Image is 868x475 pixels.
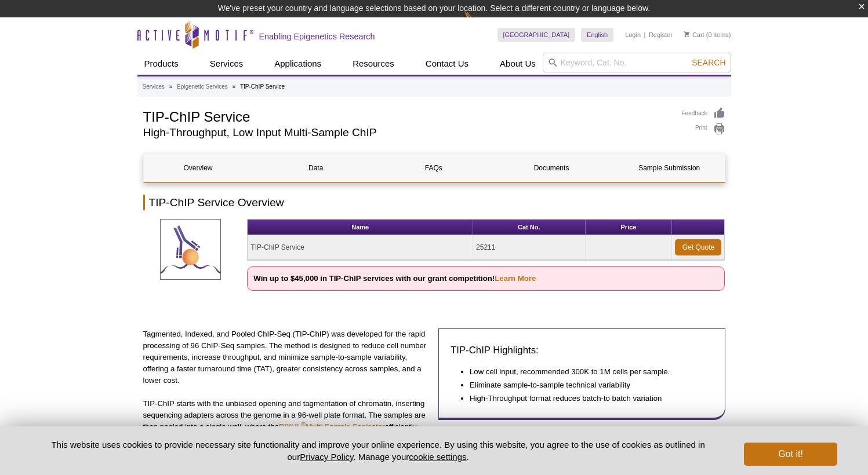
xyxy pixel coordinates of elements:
[346,53,401,75] a: Resources
[473,235,585,260] td: 25211
[409,452,466,462] button: cookie settings
[470,393,702,404] li: High-Throughput format reduces batch-to batch variation
[675,239,721,255] a: Get Quote
[692,58,725,67] span: Search
[543,53,731,72] input: Keyword, Cat. No.
[649,31,673,39] a: Register
[240,83,285,90] li: TIP-ChIP Service
[495,274,536,283] a: Learn More
[203,53,250,75] a: Services
[301,421,306,427] sup: ®
[248,220,473,235] th: Name
[143,107,670,125] h1: TIP-ChIP Service
[137,53,186,75] a: Products
[688,57,729,68] button: Search
[684,28,731,42] li: (0 items)
[143,195,725,210] h2: TIP-ChIP Service Overview
[682,123,725,136] a: Print
[233,83,236,90] li: »
[451,344,713,357] h3: TIP-ChIP Highlights:
[493,53,543,75] a: About Us
[473,220,585,235] th: Cat No.
[684,31,689,37] img: Your Cart
[279,422,385,431] a: PIXUL®Multi-Sample Sonicator
[144,154,253,182] a: Overview
[470,366,702,378] li: Low cell input, recommended 300K to 1M cells per sample.
[31,439,725,463] p: This website uses cookies to provide necessary site functionality and improve your online experie...
[644,28,646,42] li: |
[744,443,837,466] button: Got it!
[262,154,371,182] a: Data
[586,220,673,235] th: Price
[267,53,328,75] a: Applications
[169,83,173,90] li: »
[177,82,228,92] a: Epigenetic Services
[464,9,495,36] img: Change Here
[684,31,704,39] a: Cart
[419,53,475,75] a: Contact Us
[581,28,613,42] a: English
[143,328,430,386] p: Tagmented, Indexed, and Pooled ChIP-Seq (TIP-ChIP) was developed for the rapid processing of 96 C...
[248,235,473,260] td: TIP-ChIP Service
[497,28,576,42] a: [GEOGRAPHIC_DATA]
[300,452,353,462] a: Privacy Policy
[160,219,221,280] img: TIP-ChIP Service
[143,127,670,138] h2: High-Throughput, Low Input Multi-Sample ChIP
[615,154,724,182] a: Sample Submission
[259,31,375,42] h2: Enabling Epigenetics Research
[682,107,725,120] a: Feedback
[379,154,488,182] a: FAQs
[253,274,536,283] strong: Win up to $45,000 in TIP-ChIP services with our grant competition!
[497,154,606,182] a: Documents
[625,31,641,39] a: Login
[470,379,702,391] li: Eliminate sample-to-sample technical variability
[143,82,165,92] a: Services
